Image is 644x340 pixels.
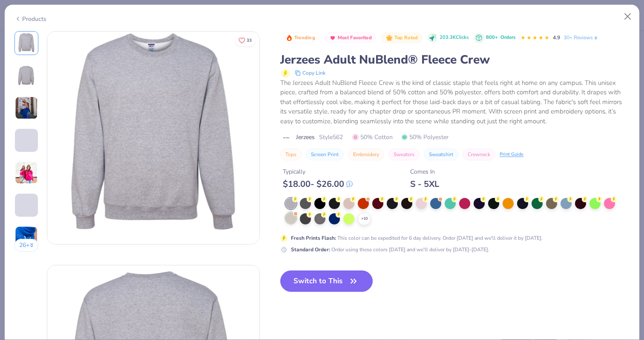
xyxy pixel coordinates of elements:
[283,167,353,176] div: Typically
[280,78,630,126] div: The Jerzees Adult NuBlend Fleece Crew is the kind of classic staple that feels right at home on a...
[361,216,368,222] span: + 10
[15,226,38,249] img: User generated content
[620,9,636,25] button: Close
[394,35,418,40] span: Top Rated
[296,133,315,142] span: Jerzees
[388,148,420,160] button: Sweaters
[280,270,373,292] button: Switch to This
[14,239,39,252] button: 26+
[16,33,37,53] img: Front
[325,32,376,44] button: Badge Button
[294,35,315,40] span: Trending
[424,148,458,160] button: Sweatshirt
[410,179,439,189] div: S - 5XL
[291,235,336,241] strong: Fresh Prints Flash :
[381,32,422,44] button: Badge Button
[235,34,256,46] button: Like
[15,152,16,175] img: User generated content
[553,34,560,41] span: 4.9
[338,35,372,40] span: Most Favorited
[291,246,330,253] strong: Standard Order :
[463,148,495,160] button: Crewneck
[352,133,393,142] span: 50% Cotton
[14,15,46,23] div: Products
[386,35,393,41] img: Top Rated sort
[563,34,599,41] a: 30+ Reviews
[319,133,343,142] span: Style 562
[500,151,523,158] div: Print Guide
[286,35,293,41] img: Trending sort
[280,148,302,160] button: Tops
[281,32,319,44] button: Badge Button
[348,148,384,160] button: Embroidery
[329,35,336,41] img: Most Favorited sort
[520,31,549,45] div: 4.9 Stars
[16,65,37,86] img: Back
[280,52,630,68] div: Jerzees Adult NuBlend® Fleece Crew
[15,217,16,240] img: User generated content
[291,234,543,242] div: This color can be expedited for 6 day delivery. Order [DATE] and we'll deliver it by [DATE].
[440,34,469,41] span: 203.3K Clicks
[306,148,344,160] button: Screen Print
[15,161,38,184] img: User generated content
[292,68,328,78] button: copy to clipboard
[486,34,515,41] div: 800+
[291,246,489,253] div: Order using these colors [DATE] and we'll deliver by [DATE]-[DATE].
[283,179,353,189] div: $ 18.00 - $ 26.00
[410,167,439,176] div: Comes In
[401,133,448,142] span: 50% Polyester
[500,34,515,41] span: Orders
[15,96,38,119] img: User generated content
[280,134,292,141] img: brand logo
[47,32,259,244] img: Front
[247,38,252,43] span: 33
